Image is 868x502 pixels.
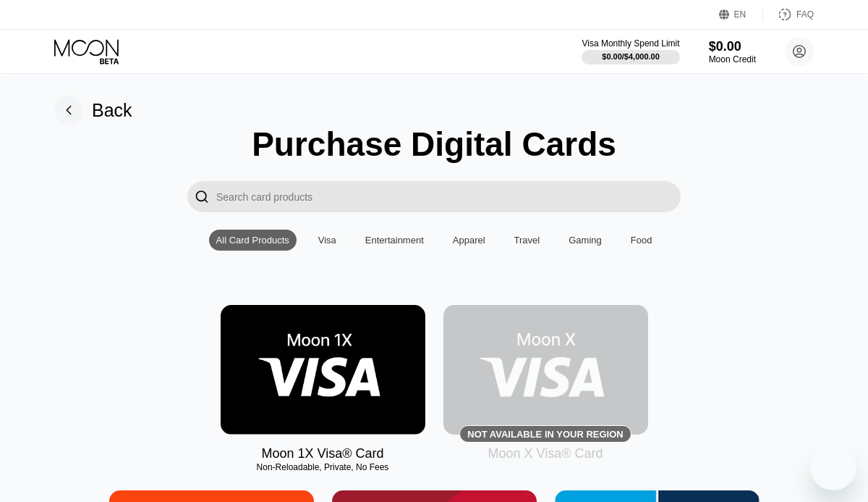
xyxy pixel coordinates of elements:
div:  [195,188,209,205]
div: Travel [514,235,540,246]
div: Food [631,235,652,246]
div: Apparel [446,230,493,251]
div: All Card Products [209,230,297,251]
div: Non-Reloadable, Private, No Fees [221,462,425,472]
div: Visa [311,230,344,251]
div: Moon Credit [709,54,756,64]
div:  [187,181,216,212]
div: FAQ [796,9,814,20]
div: Apparel [453,235,485,246]
div: Gaming [569,235,602,246]
div: Not available in your region [443,305,648,435]
div: Back [92,100,132,121]
div: $0.00Moon Credit [709,39,756,64]
div: Visa Monthly Spend Limit [582,38,679,49]
div: Moon X Visa® Card [488,446,603,461]
div: $0.00 / $4,000.00 [602,52,660,61]
div: Moon 1X Visa® Card [261,446,383,461]
div: Entertainment [358,230,431,251]
div: EN [719,7,763,22]
div: Purchase Digital Cards [252,125,616,164]
div: Food [624,230,660,251]
div: Entertainment [365,235,424,246]
div: $0.00 [709,39,756,54]
div: Gaming [561,230,609,251]
div: FAQ [763,7,814,22]
div: EN [734,9,746,20]
div: Travel [507,230,548,251]
div: Visa Monthly Spend Limit$0.00/$4,000.00 [582,38,679,64]
iframe: Button to launch messaging window [810,444,856,490]
div: Visa [318,235,336,246]
input: Search card products [216,181,681,212]
div: Not available in your region [467,429,623,440]
div: All Card Products [216,235,289,246]
div: Back [54,96,132,125]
